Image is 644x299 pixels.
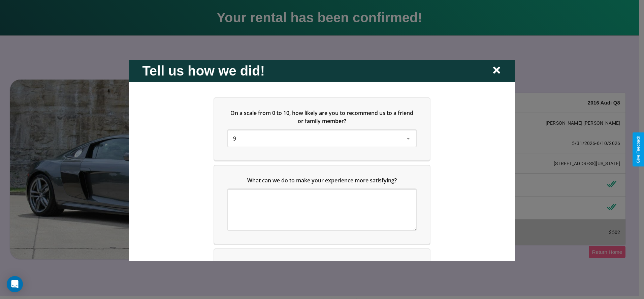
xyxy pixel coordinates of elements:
[247,176,397,184] span: What can we do to make your experience more satisfying?
[228,109,416,125] h5: On a scale from 0 to 10, how likely are you to recommend us to a friend or family member?
[234,260,405,267] span: Which of the following features do you value the most in a vehicle?
[214,98,430,160] div: On a scale from 0 to 10, how likely are you to recommend us to a friend or family member?
[7,276,23,292] div: Open Intercom Messenger
[636,136,641,163] div: Give Feedback
[233,134,236,142] span: 9
[231,109,415,124] span: On a scale from 0 to 10, how likely are you to recommend us to a friend or family member?
[228,130,416,146] div: On a scale from 0 to 10, how likely are you to recommend us to a friend or family member?
[142,63,265,78] h2: Tell us how we did!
